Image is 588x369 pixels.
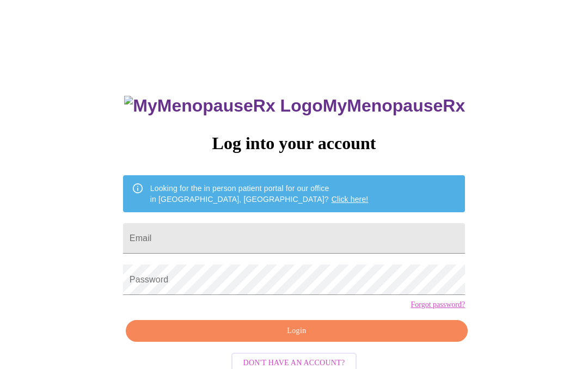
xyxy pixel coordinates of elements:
h3: Log into your account [123,133,465,153]
button: Login [126,320,468,342]
div: Looking for the in person patient portal for our office in [GEOGRAPHIC_DATA], [GEOGRAPHIC_DATA]? [150,179,369,209]
h3: MyMenopauseRx [124,96,465,116]
a: Click here! [332,195,369,204]
img: MyMenopauseRx Logo [124,96,322,116]
span: Login [138,324,455,338]
a: Don't have an account? [229,358,360,367]
a: Forgot password? [411,300,465,309]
